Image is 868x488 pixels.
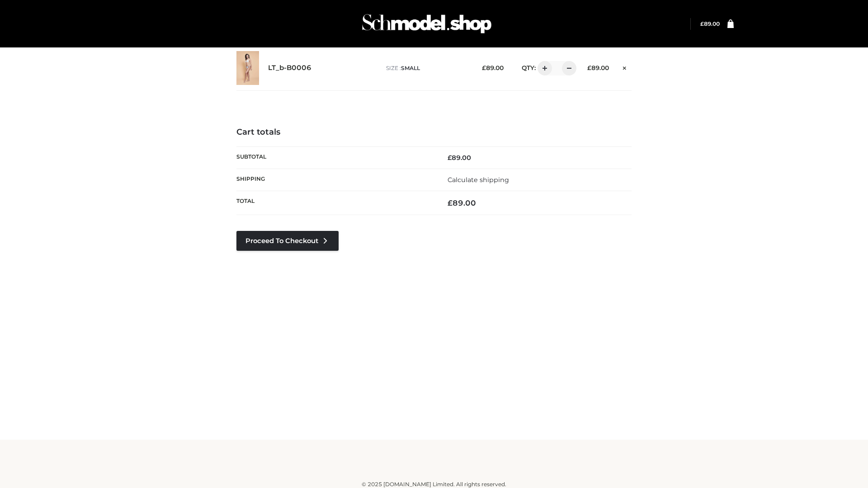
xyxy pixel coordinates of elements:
a: Remove this item [618,61,632,73]
img: Schmodel Admin 964 [359,6,495,42]
p: size : [386,64,468,72]
img: LT_b-B0006 - SMALL [236,51,259,85]
bdi: 89.00 [482,64,504,71]
bdi: 89.00 [700,20,720,27]
a: LT_b-B0006 [268,64,311,72]
a: Proceed to Checkout [236,231,339,251]
th: Subtotal [236,146,434,169]
span: £ [700,20,704,27]
span: £ [482,64,486,71]
a: Calculate shipping [448,176,509,184]
span: £ [587,64,591,71]
div: QTY: [513,61,573,75]
th: Total [236,191,434,215]
span: £ [448,154,452,162]
bdi: 89.00 [587,64,609,71]
bdi: 89.00 [448,154,471,162]
h4: Cart totals [236,127,632,137]
th: Shipping [236,169,434,191]
a: £89.00 [700,20,720,27]
span: SMALL [401,65,420,71]
span: £ [448,198,453,207]
bdi: 89.00 [448,198,476,207]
